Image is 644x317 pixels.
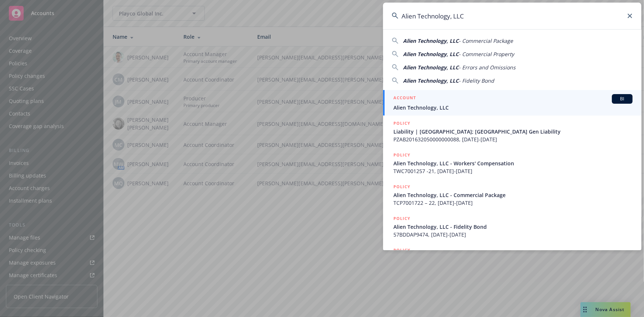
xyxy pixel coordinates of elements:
span: BI [615,96,630,102]
span: Alien Technology, LLC - Fidelity Bond [393,223,633,231]
a: POLICYLiability | [GEOGRAPHIC_DATA]; [GEOGRAPHIC_DATA] Gen LiabilityPZAB201632050000000088, [DATE... [383,116,641,147]
span: Alien Technology, LLC [403,64,459,71]
span: - Errors and Omissions [459,64,516,71]
span: Alien Technology, LLC - Workers' Compensation [393,159,633,167]
span: TCP7001722 – 22, [DATE]-[DATE] [393,199,633,207]
h5: POLICY [393,247,410,254]
input: Search... [383,3,641,29]
span: Alien Technology, LLC [403,37,459,44]
a: POLICYAlien Technology, LLC - Commercial PackageTCP7001722 – 22, [DATE]-[DATE] [383,179,641,211]
span: Alien Technology, LLC [403,51,459,58]
span: 57BDDAP9474, [DATE]-[DATE] [393,231,633,238]
a: POLICYAlien Technology, LLC - Fidelity Bond57BDDAP9474, [DATE]-[DATE] [383,211,641,242]
span: TWC7001257 -21, [DATE]-[DATE] [393,167,633,175]
h5: POLICY [393,120,410,127]
a: ACCOUNTBIAlien Technology, LLC [383,90,641,116]
span: PZAB201632050000000088, [DATE]-[DATE] [393,135,633,143]
span: - Commercial Property [459,51,514,58]
a: POLICY [383,242,641,274]
span: - Fidelity Bond [459,77,494,84]
h5: POLICY [393,215,410,222]
h5: POLICY [393,151,410,159]
h5: POLICY [393,183,410,190]
span: Alien Technology, LLC - Commercial Package [393,191,633,199]
span: Alien Technology, LLC [393,104,633,111]
span: - Commercial Package [459,37,513,44]
h5: ACCOUNT [393,94,416,103]
span: Alien Technology, LLC [403,77,459,84]
span: Liability | [GEOGRAPHIC_DATA]; [GEOGRAPHIC_DATA] Gen Liability [393,128,633,135]
a: POLICYAlien Technology, LLC - Workers' CompensationTWC7001257 -21, [DATE]-[DATE] [383,147,641,179]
